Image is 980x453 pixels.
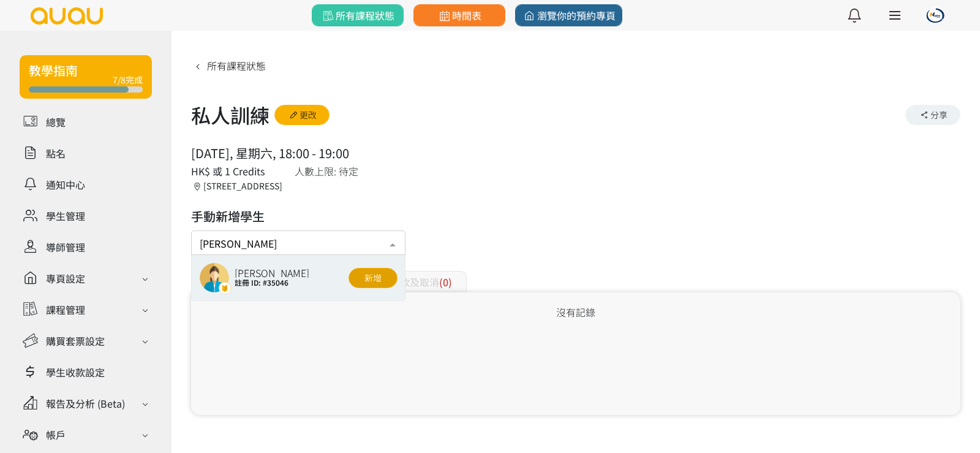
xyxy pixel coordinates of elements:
button: 新增 [349,268,398,288]
div: 沒有記錄 [203,305,948,319]
a: 時間表 [413,4,505,26]
div: 報告及分析 (Beta) [46,396,125,411]
span: 註冊 ID: #35046 [235,278,309,287]
h3: 手動新增學生 [191,207,405,226]
span: 所有課程狀態 [320,8,394,23]
div: [DATE], 星期六, 18:00 - 19:00 [191,144,358,162]
span: 瀏覽你的預約專頁 [522,8,616,23]
a: 瀏覽你的預約專頁 [515,4,622,26]
a: 所有課程狀態 [312,4,404,26]
div: 帳戶 [46,427,66,442]
div: 人數上限: 待定 [295,164,358,178]
a: 更改 [274,105,330,125]
img: badge.png [219,282,231,294]
img: logo.svg [29,7,104,25]
div: 分享 [905,105,960,125]
h1: 私人訓練 [191,100,269,129]
span: 所有課程狀態 [207,58,266,73]
div: 購買套票設定 [46,333,105,348]
div: HK$ 或 1 Credits [191,164,282,178]
input: 請選擇現有學生 [200,234,397,249]
span: 時間表 [437,8,481,23]
div: 課程管理 [46,302,85,317]
div: 專頁設定 [46,271,85,286]
div: 退款及取消 [375,271,467,292]
div: [STREET_ADDRESS] [191,180,282,192]
div: [PERSON_NAME] [235,268,309,278]
span: (0) [439,275,452,289]
a: 所有課程狀態 [191,58,266,73]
